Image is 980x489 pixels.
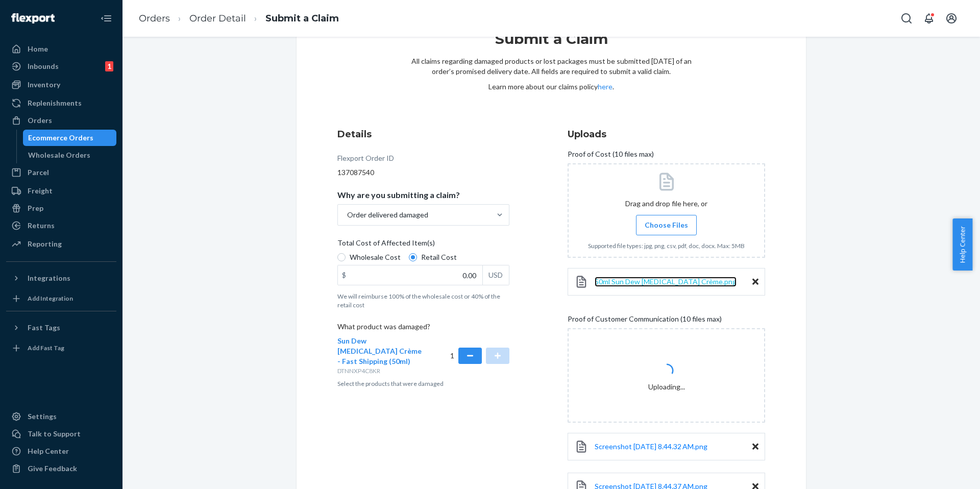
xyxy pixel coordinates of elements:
a: Parcel [6,164,116,181]
span: Choose Files [645,220,688,230]
button: Fast Tags [6,320,116,336]
button: Open account menu [941,8,962,29]
div: Returns [28,221,55,231]
div: Help Center [28,446,69,456]
a: Orders [139,13,170,24]
div: Talk to Support [28,429,81,439]
p: Select the products that were damaged [337,379,509,388]
div: Freight [28,186,53,196]
div: Orders [28,115,52,126]
span: Proof of Customer Communication (10 files max) [568,314,722,328]
button: Open notifications [919,8,939,29]
span: Total Cost of Affected Item(s) [337,238,435,252]
a: Returns [6,217,116,234]
p: Why are you submitting a claim? [337,190,460,200]
p: What product was damaged? [337,322,509,336]
input: Wholesale Cost [337,253,346,261]
a: Add Integration [6,290,116,307]
div: Home [28,44,48,54]
span: Wholesale Cost [350,252,401,262]
div: Give Feedback [28,463,77,474]
a: Screenshot [DATE] 8.44.32 AM.png [595,442,707,452]
div: Reporting [28,239,62,249]
a: Add Fast Tag [6,340,116,356]
button: Close Navigation [96,8,116,29]
a: Order Detail [189,13,246,24]
button: Open Search Box [896,8,917,29]
a: Submit a Claim [265,13,339,24]
p: DTNNXP4C8KR [337,366,424,375]
h1: Submit a Claim [411,30,692,56]
h3: Uploads [568,128,765,141]
a: Settings [6,408,116,425]
div: 1 [450,336,510,375]
a: Inventory [6,77,116,93]
div: 1 [105,61,113,71]
a: Inbounds1 [6,58,116,75]
a: Ecommerce Orders [23,130,117,146]
div: Fast Tags [28,323,60,333]
p: We will reimburse 100% of the wholesale cost or 40% of the retail cost [337,292,509,309]
button: Give Feedback [6,460,116,477]
img: Flexport logo [11,13,55,23]
div: Order delivered damaged [347,210,428,220]
div: Prep [28,203,43,213]
div: Integrations [28,273,70,283]
a: Replenishments [6,95,116,111]
a: Wholesale Orders [23,147,117,163]
div: Add Fast Tag [28,344,64,352]
span: Retail Cost [421,252,457,262]
h3: Details [337,128,509,141]
p: All claims regarding damaged products or lost packages must be submitted [DATE] of an order’s pro... [411,56,692,77]
div: Uploading... [648,359,685,392]
div: $ [338,265,350,285]
button: Integrations [6,270,116,286]
div: Ecommerce Orders [28,133,93,143]
p: Learn more about our claims policy . [411,82,692,92]
a: Freight [6,183,116,199]
span: 50ml Sun Dew [MEDICAL_DATA] Crème.png [595,277,737,286]
a: 50ml Sun Dew [MEDICAL_DATA] Crème.png [595,277,737,287]
a: Orders [6,112,116,129]
div: Replenishments [28,98,82,108]
div: 137087540 [337,167,509,178]
div: Settings [28,411,57,422]
span: Proof of Cost (10 files max) [568,149,654,163]
a: Reporting [6,236,116,252]
a: Help Center [6,443,116,459]
input: $USD [338,265,482,285]
div: Inbounds [28,61,59,71]
input: Retail Cost [409,253,417,261]
div: Add Integration [28,294,73,303]
button: Help Center [952,218,972,271]
div: USD [482,265,509,285]
a: here [598,82,612,91]
div: Wholesale Orders [28,150,90,160]
a: Talk to Support [6,426,116,442]
div: Parcel [28,167,49,178]
a: Prep [6,200,116,216]
a: Home [6,41,116,57]
ol: breadcrumbs [131,4,347,34]
span: Sun Dew [MEDICAL_DATA] Crème - Fast Shipping (50ml) [337,336,422,365]
span: Screenshot [DATE] 8.44.32 AM.png [595,442,707,451]
div: Inventory [28,80,60,90]
div: Flexport Order ID [337,153,394,167]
